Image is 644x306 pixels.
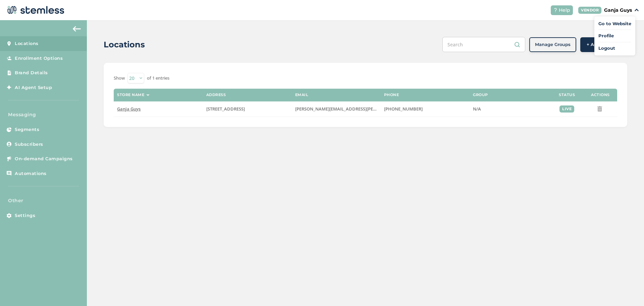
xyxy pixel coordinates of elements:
span: [STREET_ADDRESS] [206,106,245,112]
span: Automations [15,170,47,177]
span: Ganja Guys [117,106,141,112]
span: On-demand Campaigns [15,156,73,162]
label: N/A [473,106,547,112]
input: Search [442,37,525,52]
p: Ganja Guys [604,7,632,14]
h2: Locations [104,39,145,51]
span: [PERSON_NAME][EMAIL_ADDRESS][PERSON_NAME][DOMAIN_NAME] [295,106,437,112]
span: [PHONE_NUMBER] [384,106,423,112]
span: Settings [15,212,35,219]
div: live [559,105,574,113]
div: VENDOR [578,7,601,14]
a: Go to Website [598,20,631,27]
img: icon_down-arrow-small-66adaf34.svg [635,9,639,11]
button: Manage Groups [529,37,576,52]
label: Ganja Guys [117,106,199,112]
a: Logout [598,45,631,52]
span: AI Agent Setup [15,84,52,91]
label: Email [295,93,309,97]
img: logo-dark-0685b13c.svg [5,3,64,17]
label: Store name [117,93,144,97]
span: Locations [15,40,39,47]
span: Brand Details [15,70,48,76]
label: Phone [384,93,399,97]
span: + Add Location [587,41,621,48]
span: Manage Groups [535,41,571,48]
label: Address [206,93,226,97]
img: icon-arrow-back-accent-c549486e.svg [73,26,81,32]
label: (907) 691-4357 [384,106,466,112]
label: of 1 entries [147,75,169,82]
label: robert.christe@live.com [295,106,377,112]
span: Help [559,7,570,14]
button: + Add Location [580,37,627,52]
img: icon-help-white-03924b79.svg [553,8,557,12]
span: Segments [15,126,39,133]
iframe: Chat Widget [610,274,644,306]
span: Subscribers [15,141,43,148]
label: Group [473,93,488,97]
span: Enrollment Options [15,55,63,62]
label: 101 East International Airport Road [206,106,288,112]
label: Status [559,93,575,97]
label: Show [114,75,125,82]
a: Profile [598,33,631,39]
img: icon-sort-1e1d7615.svg [146,94,150,96]
th: Actions [584,89,617,101]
